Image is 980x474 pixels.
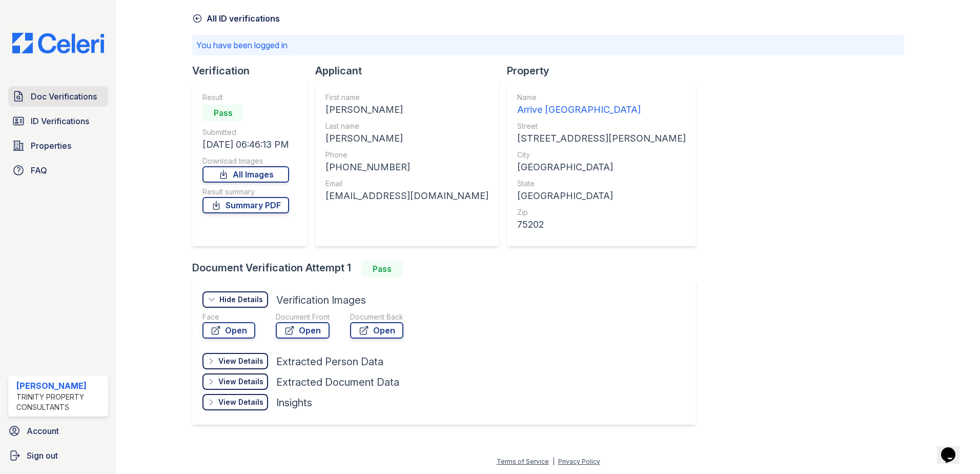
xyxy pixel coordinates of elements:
span: Account [27,425,59,437]
div: [GEOGRAPHIC_DATA] [517,189,686,203]
div: View Details [218,356,263,366]
div: Download Images [202,156,289,166]
a: Open [202,322,255,339]
div: [STREET_ADDRESS][PERSON_NAME] [517,131,686,146]
a: Doc Verifications [8,86,108,107]
div: [GEOGRAPHIC_DATA] [517,160,686,174]
a: Terms of Service [497,458,549,465]
a: Properties [8,135,108,156]
span: FAQ [31,164,47,176]
a: Account [4,421,112,441]
div: [PERSON_NAME] [325,103,488,117]
div: Trinity Property Consultants [16,392,104,412]
a: Name Arrive [GEOGRAPHIC_DATA] [517,92,686,117]
a: All ID verifications [192,12,280,25]
a: All Images [202,166,289,183]
span: Sign out [27,449,58,462]
span: ID Verifications [31,115,89,127]
a: Sign out [4,445,112,466]
a: Open [350,322,403,339]
div: Extracted Person Data [276,354,383,369]
div: First name [325,92,488,103]
div: Verification Images [276,293,366,307]
div: Result [202,92,289,103]
div: Extracted Document Data [276,375,399,389]
div: Submitted [202,127,289,137]
div: [PERSON_NAME] [16,380,104,392]
iframe: chat widget [937,433,970,464]
div: City [517,150,686,160]
div: 75202 [517,218,686,232]
a: FAQ [8,160,108,181]
div: Name [517,92,686,103]
a: Open [276,322,330,339]
div: Result summary [202,187,289,197]
div: State [517,179,686,189]
p: You have been logged in [196,39,900,51]
a: Summary PDF [202,197,289,213]
div: View Details [218,397,263,407]
img: CE_Logo_Blue-a8612792a0a2168367f1c8372b55b34899dd931a85d93a1a3d3e32e68fde9ad4.png [4,33,112,53]
div: Applicant [315,64,507,78]
a: ID Verifications [8,111,108,131]
span: Properties [31,140,71,152]
div: Document Front [276,312,330,322]
div: [PHONE_NUMBER] [325,160,488,174]
div: [EMAIL_ADDRESS][DOMAIN_NAME] [325,189,488,203]
div: Document Back [350,312,403,322]
div: Insights [276,396,312,410]
div: View Details [218,377,263,387]
div: Hide Details [219,294,263,305]
div: Email [325,179,488,189]
span: Doc Verifications [31,90,97,103]
div: Face [202,312,255,322]
div: Property [507,64,704,78]
div: Street [517,121,686,131]
div: Phone [325,150,488,160]
div: Verification [192,64,315,78]
div: Arrive [GEOGRAPHIC_DATA] [517,103,686,117]
div: Zip [517,207,686,218]
div: | [553,458,555,465]
div: [DATE] 06:46:13 PM [202,137,289,152]
div: Pass [361,261,402,277]
div: Last name [325,121,488,131]
div: Document Verification Attempt 1 [192,261,704,277]
div: Pass [202,105,243,121]
a: Privacy Policy [558,458,600,465]
div: [PERSON_NAME] [325,131,488,146]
